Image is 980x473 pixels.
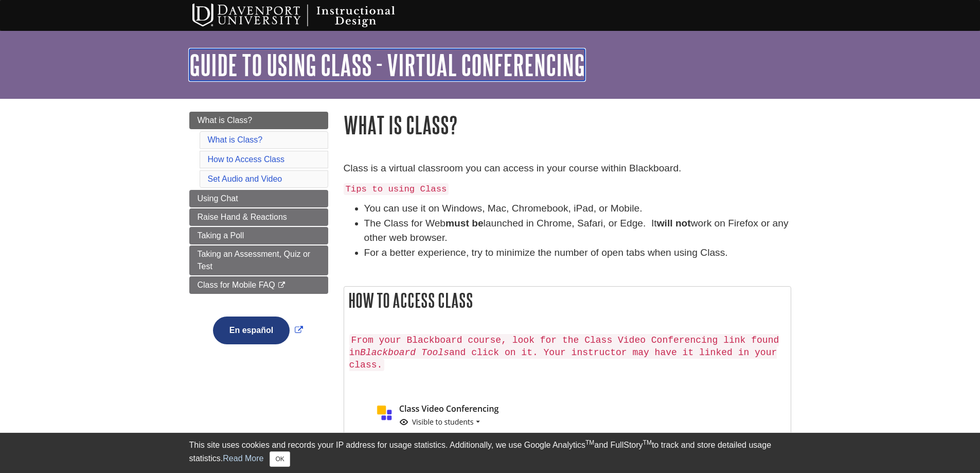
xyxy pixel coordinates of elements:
sup: TM [585,439,594,446]
img: Davenport University Instructional Design [184,3,431,28]
a: Guide to Using Class - Virtual Conferencing [189,49,585,81]
a: Taking a Poll [189,227,328,244]
li: For a better experience, try to minimize the number of open tabs when using Class. [364,246,791,260]
li: You can use it on Windows, Mac, Chromebook, iPad, or Mobile. [364,201,791,216]
sup: TM [643,439,652,446]
a: Set Audio and Video [208,174,282,183]
button: En español [213,317,290,344]
span: Raise Hand & Reactions [198,213,287,221]
i: This link opens in a new window [277,282,286,289]
span: Using Chat [198,194,238,203]
a: Class for Mobile FAQ [189,276,328,294]
a: Taking an Assessment, Quiz or Test [189,246,328,275]
span: Taking a Poll [198,231,244,240]
code: From your Blackboard course, look for the Class Video Conferencing link found in and click on it.... [349,334,779,371]
code: Tips to using Class [344,183,449,195]
span: Class for Mobile FAQ [198,281,275,289]
a: Link opens in new window [210,326,306,335]
h1: What is Class? [344,112,791,138]
div: Guide Page Menu [189,112,328,362]
strong: will not [657,218,691,229]
a: What is Class? [189,112,328,129]
span: Taking an Assessment, Quiz or Test [198,250,311,271]
a: Read More [223,454,263,463]
p: Class is a virtual classroom you can access in your course within Blackboard. [344,161,791,176]
img: class [349,395,733,453]
em: Blackboard Tools [360,347,449,358]
span: What is Class? [198,116,253,125]
strong: must be [446,218,484,229]
a: Using Chat [189,190,328,207]
a: Raise Hand & Reactions [189,208,328,226]
div: This site uses cookies and records your IP address for usage statistics. Additionally, we use Goo... [189,439,791,467]
a: What is Class? [208,135,263,144]
button: Close [270,451,290,467]
a: How to Access Class [208,155,284,164]
h2: How to Access Class [344,287,791,314]
li: The Class for Web launched in Chrome, Safari, or Edge. It work on Firefox or any other web browser. [364,216,791,246]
